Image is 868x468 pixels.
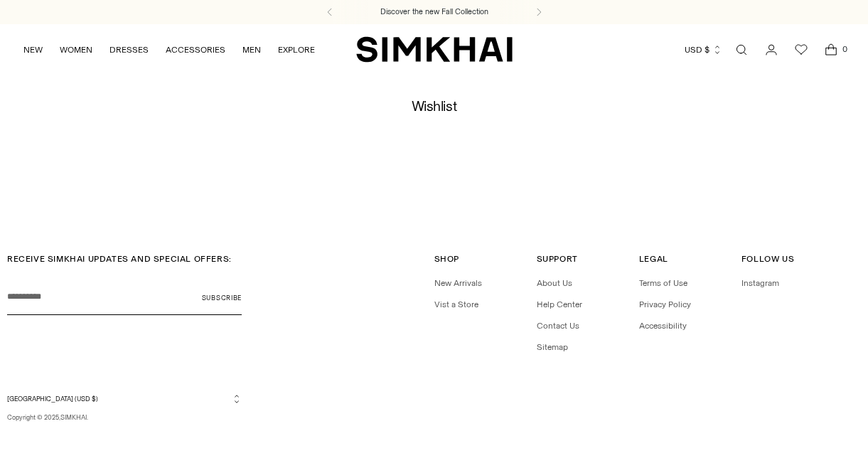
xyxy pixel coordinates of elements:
[202,280,242,315] button: Subscribe
[7,393,242,404] button: [GEOGRAPHIC_DATA] (USD $)
[242,34,261,65] a: MEN
[537,278,572,288] a: About Us
[537,321,579,331] a: Contact Us
[537,299,582,309] a: Help Center
[741,254,794,264] span: Follow Us
[60,34,92,65] a: WOMEN
[741,278,779,288] a: Instagram
[434,278,482,288] a: New Arrivals
[639,254,668,264] span: Legal
[23,34,43,65] a: NEW
[166,34,225,65] a: ACCESSORIES
[537,254,578,264] span: Support
[639,278,687,288] a: Terms of Use
[278,34,315,65] a: EXPLORE
[7,413,242,422] p: Copyright © 2025, .
[412,99,456,115] h1: Wishlist
[434,299,478,309] a: Vist a Store
[685,34,722,65] button: USD $
[757,36,786,64] a: Go to the account page
[109,34,149,65] a: DRESSES
[60,413,87,421] a: SIMKHAI
[817,36,845,64] a: Open cart modal
[639,299,691,309] a: Privacy Policy
[727,36,756,64] a: Open search modal
[434,254,459,264] span: Shop
[356,36,513,63] a: SIMKHAI
[787,36,815,64] a: Wishlist
[7,254,232,264] span: RECEIVE SIMKHAI UPDATES AND SPECIAL OFFERS:
[838,43,851,55] span: 0
[380,6,488,18] a: Discover the new Fall Collection
[537,342,568,352] a: Sitemap
[639,321,687,331] a: Accessibility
